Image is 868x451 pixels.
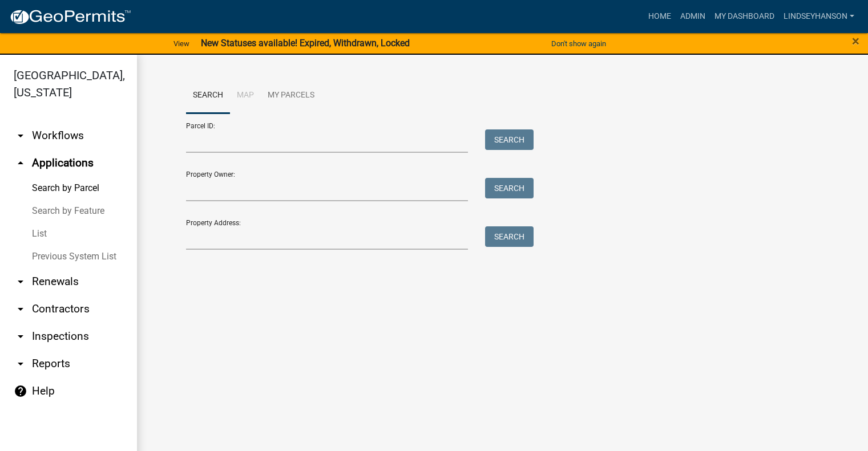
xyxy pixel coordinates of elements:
i: arrow_drop_down [14,129,27,143]
a: Admin [676,6,710,27]
i: arrow_drop_down [14,330,27,343]
i: arrow_drop_down [14,275,27,289]
button: Search [485,129,534,150]
i: arrow_drop_up [14,156,27,170]
a: My Parcels [261,78,321,114]
a: Lindseyhanson [779,6,859,27]
strong: New Statuses available! Expired, Withdrawn, Locked [201,38,410,48]
i: help [14,384,27,398]
i: arrow_drop_down [14,357,27,371]
i: arrow_drop_down [14,302,27,316]
button: Close [852,34,859,48]
a: My Dashboard [710,6,779,27]
button: Don't show again [547,34,611,53]
a: View [169,34,194,53]
button: Search [485,226,534,247]
button: Search [485,178,534,198]
a: Search [186,78,230,114]
a: Home [644,6,676,27]
span: × [852,33,859,49]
